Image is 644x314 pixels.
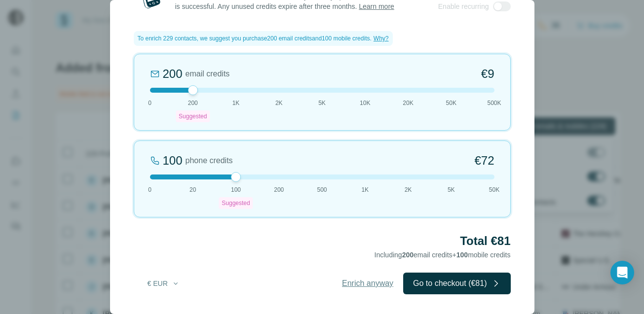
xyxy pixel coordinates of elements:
[402,251,414,259] span: 200
[275,99,283,107] span: 2K
[188,99,198,107] span: 200
[274,185,284,194] span: 200
[448,185,455,194] span: 5K
[163,153,183,169] div: 100
[138,34,372,43] span: To enrich 229 contacts, we suggest you purchase 200 email credits and 100 mobile credits .
[489,185,499,194] span: 50K
[148,99,152,107] span: 0
[318,99,326,107] span: 5K
[231,185,241,194] span: 100
[405,185,412,194] span: 2K
[474,153,494,169] span: €72
[438,1,489,11] span: Enable recurring
[403,273,510,294] button: Go to checkout (€81)
[403,99,413,107] span: 20K
[189,185,196,194] span: 20
[361,185,369,194] span: 1K
[456,251,468,259] span: 100
[163,66,183,82] div: 200
[134,233,511,249] h2: Total €81
[360,99,370,107] span: 10K
[219,197,253,209] div: Suggested
[148,185,152,194] span: 0
[176,110,210,122] div: Suggested
[232,99,240,107] span: 1K
[610,261,634,284] div: Open Intercom Messenger
[487,99,501,107] span: 500K
[342,278,393,289] span: Enrich anyway
[332,273,403,294] button: Enrich anyway
[359,2,394,10] a: Learn more
[317,185,327,194] span: 500
[141,275,187,292] button: € EUR
[446,99,456,107] span: 50K
[374,35,389,42] span: Why?
[186,68,230,80] span: email credits
[186,155,233,167] span: phone credits
[375,251,511,259] span: Including email credits + mobile credits
[481,66,494,82] span: €9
